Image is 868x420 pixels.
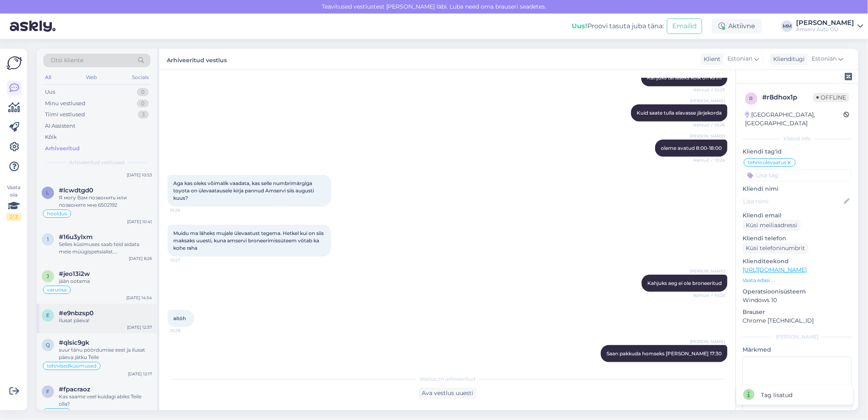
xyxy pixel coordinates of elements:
[694,363,725,369] span: 10:28
[743,296,852,305] p: Windows 10
[661,145,722,151] span: oleme avatud 8:00-18:00
[59,270,90,278] span: #jeo13i2w
[173,180,315,201] span: Aga kas oleks võimalik vaadata, kas selle numbrimärgiga toyota on ülevaatausele kirja pannud Amse...
[743,197,842,206] input: Lisa nimi
[743,135,852,142] div: Kliendi info
[606,350,722,357] span: Saan pakkuda homseks [PERSON_NAME] 17:30
[420,375,476,383] span: Vestlus on arhiveeritud
[167,54,227,65] label: Arhiveeritud vestlus
[743,333,852,341] div: [PERSON_NAME]
[128,371,152,377] div: [DATE] 12:17
[46,388,49,395] span: f
[749,95,753,102] span: r
[845,73,852,80] img: zendesk
[47,211,67,216] span: hooldus
[47,364,96,368] span: tehnilsedküsimused
[727,54,752,63] span: Estonian
[796,20,863,33] a: [PERSON_NAME]Amserv Auto OÜ
[418,388,477,399] div: Ava vestlus uuesti
[59,233,93,241] span: #16u3ylxm
[127,219,152,225] div: [DATE] 10:41
[712,19,762,34] div: Aktiivne
[45,122,75,130] div: AI Assistent
[693,87,725,93] span: Nähtud ✓ 10:25
[647,280,722,286] span: Kahjuks aeg ei ole broneeritud
[693,292,725,298] span: Nähtud ✓ 10:28
[7,213,21,221] div: 2 / 3
[743,185,852,193] p: Kliendi nimi
[173,230,325,251] span: Muidu ma läheks mujale ülevaatust tegema. Hetkel kui on siis maksaks uuesti, kuna amservi broneer...
[748,160,786,165] span: tehnoülevaatus
[47,190,49,196] span: l
[813,93,849,102] span: Offline
[47,287,67,292] span: varuosa
[59,194,152,209] div: Я могу Вам позвонить или позвоните мне 6502192
[743,147,852,156] p: Kliendi tag'id
[743,257,852,266] p: Klienditeekond
[170,257,201,263] span: 10:27
[47,273,49,279] span: j
[59,241,152,255] div: Selles küsimuses saab teid aidata meie müügispetsialist. [PERSON_NAME] jätke oma telefoninumber, ...
[43,72,53,83] div: All
[796,26,854,33] div: Amserv Auto OÜ
[138,111,149,119] div: 3
[572,21,664,31] div: Proovi tasuta juba täna:
[137,99,149,108] div: 0
[45,133,57,141] div: Kõik
[129,255,152,262] div: [DATE] 8:26
[59,187,93,194] span: #lcwdtgd0
[59,317,152,324] div: Ilusat päeva!
[690,98,725,104] span: [PERSON_NAME]
[45,145,80,153] div: Arhiveeritud
[130,72,150,83] div: Socials
[781,20,793,32] div: MM
[137,88,149,96] div: 0
[69,159,125,166] span: Arhiveeritud vestlused
[693,122,725,128] span: Nähtud ✓ 10:26
[743,266,807,273] a: [URL][DOMAIN_NAME]
[126,295,152,301] div: [DATE] 14:54
[170,327,201,334] span: 10:28
[743,308,852,316] p: Brauser
[667,18,702,34] button: Emailid
[85,72,99,83] div: Web
[745,111,843,128] div: [GEOGRAPHIC_DATA], [GEOGRAPHIC_DATA]
[743,211,852,220] p: Kliendi email
[762,93,813,102] div: # r8dhox1p
[743,287,852,296] p: Operatsioonisüsteem
[47,236,49,242] span: 1
[45,88,55,96] div: Uus
[743,316,852,325] p: Chrome [TECHNICAL_ID]
[173,315,186,321] span: aitöh
[761,391,792,400] div: Tag lisatud
[59,386,90,393] span: #fpacraoz
[743,169,852,181] input: Lisa tag
[812,54,837,63] span: Estonian
[45,111,85,119] div: Tiimi vestlused
[693,157,725,163] span: Nähtud ✓ 10:26
[59,309,94,317] span: #e9nbzsp0
[51,56,83,65] span: Otsi kliente
[170,207,201,213] span: 10:26
[743,234,852,243] p: Kliendi telefon
[7,55,22,71] img: Askly Logo
[743,277,852,284] p: Vaata edasi ...
[743,243,808,254] div: Küsi telefoninumbrit
[59,339,89,346] span: #qlsic9gk
[690,339,725,345] span: [PERSON_NAME]
[690,268,725,274] span: [PERSON_NAME]
[743,220,801,231] div: Küsi meiliaadressi
[637,110,722,116] span: Kuid saate tulla elavasse järjekorda
[127,324,152,330] div: [DATE] 12:37
[7,184,21,221] div: Vaata siia
[46,342,50,348] span: q
[796,20,854,26] div: [PERSON_NAME]
[46,312,49,318] span: e
[59,278,152,285] div: jään ootama
[59,346,152,361] div: suur tänu pöördumise eest ja ilusat päeva jätku Teile
[127,172,152,178] div: [DATE] 10:53
[700,55,720,63] div: Klient
[59,393,152,408] div: Kas saame veel kuidagi abiks Teile olla?
[572,22,587,30] b: Uus!
[45,99,85,108] div: Minu vestlused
